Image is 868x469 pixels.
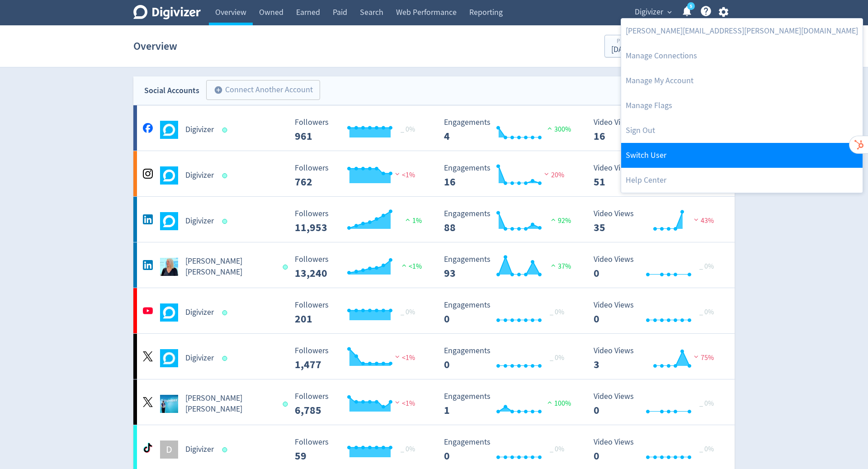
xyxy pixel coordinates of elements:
[621,68,863,93] a: Manage My Account
[621,168,863,193] a: Help Center
[621,143,863,168] a: Switch User
[621,19,863,43] a: [PERSON_NAME][EMAIL_ADDRESS][PERSON_NAME][DOMAIN_NAME]
[621,93,863,118] a: Manage Flags
[621,43,863,68] a: Manage Connections
[621,118,863,143] a: Log out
